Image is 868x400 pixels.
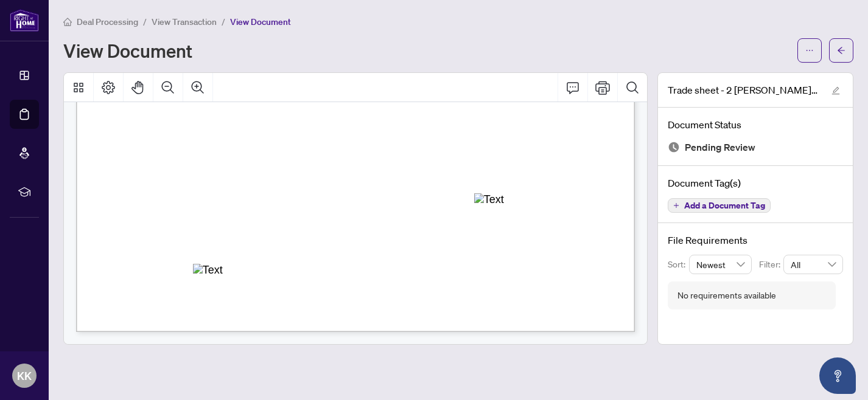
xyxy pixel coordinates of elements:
h4: Document Status [668,117,843,132]
li: / [143,15,147,29]
span: plus [673,202,679,209]
span: Pending Review [685,139,755,156]
h4: Document Tag(s) [668,176,843,190]
span: KK [17,367,32,384]
h1: View Document [63,41,192,60]
div: No requirements available [677,289,776,302]
span: home [63,18,72,26]
li: / [222,15,225,29]
span: Deal Processing [77,16,138,27]
p: Sort: [668,258,689,271]
img: logo [10,9,39,32]
span: All [791,255,836,274]
button: Open asap [819,357,856,394]
span: ellipsis [805,46,814,55]
h4: File Requirements [668,233,843,247]
span: Trade sheet - 2 [PERSON_NAME][GEOGRAPHIC_DATA]pdf [668,83,820,97]
button: Add a Document Tag [668,198,771,213]
span: Newest [696,255,745,274]
p: Filter: [759,258,783,271]
span: arrow-left [837,46,845,55]
img: Document Status [668,141,680,153]
span: View Document [230,16,291,27]
span: edit [831,86,840,95]
span: View Transaction [152,16,217,27]
span: Add a Document Tag [684,201,765,210]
